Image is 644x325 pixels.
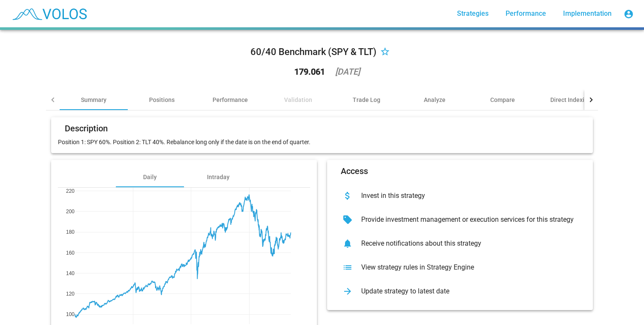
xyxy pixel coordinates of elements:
span: Performance [506,9,546,17]
a: Implementation [556,6,618,21]
span: Strategies [457,9,489,17]
div: Direct Indexing [550,96,591,104]
div: Provide investment management or execution services for this strategy [354,215,579,224]
a: Strategies [450,6,495,21]
div: Analyze [424,96,446,104]
div: Compare [490,96,515,104]
mat-icon: account_circle [624,9,634,19]
mat-icon: star_border [380,47,390,58]
button: Invest in this strategy [334,184,586,208]
div: Performance [213,96,248,104]
mat-icon: attach_money [341,189,354,203]
div: View strategy rules in Strategy Engine [354,263,579,272]
div: 179.061 [294,67,325,76]
mat-icon: notifications [341,237,354,250]
a: Performance [499,6,553,21]
mat-icon: arrow_forward [341,284,354,298]
button: Provide investment management or execution services for this strategy [334,208,586,232]
span: Implementation [563,9,612,17]
div: Invest in this strategy [354,192,579,200]
p: Position 1: SPY 60%. Position 2: TLT 40%. Rebalance long only if the date is on the end of quarter. [58,138,586,146]
button: View strategy rules in Strategy Engine [334,255,586,279]
div: Validation [284,96,312,104]
mat-icon: sell [341,213,354,226]
mat-icon: list [341,261,354,274]
div: Daily [143,173,157,181]
div: [DATE] [335,67,360,76]
mat-card-title: Description [65,124,108,133]
div: Trade Log [353,96,380,104]
div: Intraday [207,173,230,181]
div: Summary [81,96,106,104]
mat-card-title: Access [341,167,368,175]
img: blue_transparent.png [7,3,91,24]
div: 60/40 Benchmark (SPY & TLT) [250,45,377,59]
button: Update strategy to latest date [334,279,586,303]
div: Receive notifications about this strategy [354,239,579,248]
div: Positions [149,96,175,104]
button: Receive notifications about this strategy [334,232,586,255]
div: Update strategy to latest date [354,287,579,296]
